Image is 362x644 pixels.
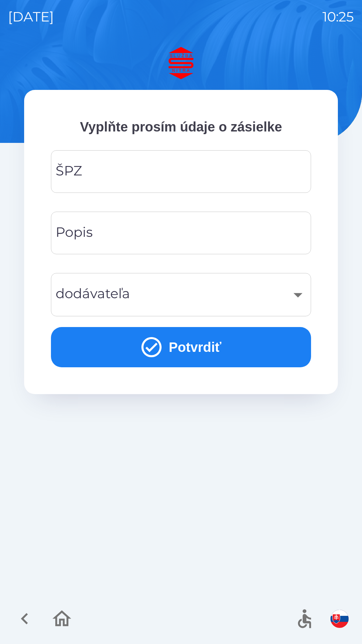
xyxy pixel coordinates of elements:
img: sk flag [330,610,349,628]
button: Potvrdiť [51,327,311,367]
p: Vyplňte prosím údaje o zásielke [51,117,311,137]
img: Logo [24,47,338,79]
p: [DATE] [8,7,54,27]
p: 10:25 [322,7,354,27]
